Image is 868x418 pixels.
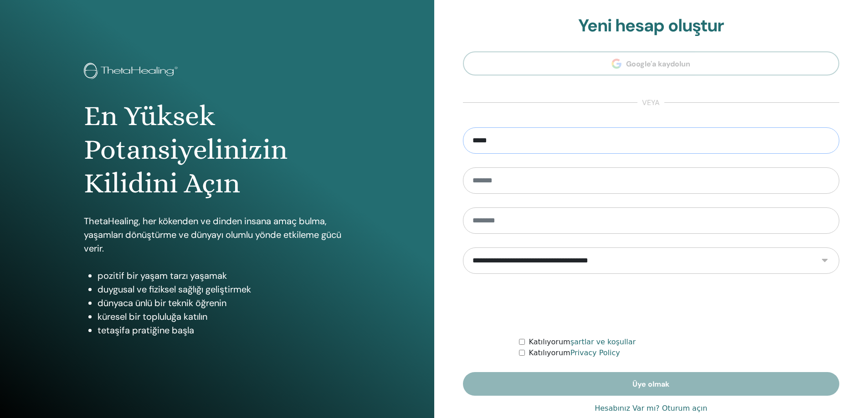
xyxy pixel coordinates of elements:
li: dünyaca ünlü bir teknik öğrenin [98,296,350,310]
label: Katılıyorum [529,337,636,347]
iframe: reCAPTCHA [582,287,720,323]
p: ThetaHealing, her kökenden ve dinden insana amaç bulma, yaşamları dönüştürme ve dünyayı olumlu yö... [84,214,350,255]
label: Katılıyorum [529,347,620,358]
a: Privacy Policy [570,348,620,357]
span: veya [637,97,664,108]
li: duygusal ve fiziksel sağlığı geliştirmek [98,282,350,296]
li: pozitif bir yaşam tarzı yaşamak [98,269,350,282]
a: şartlar ve koşullar [570,337,636,346]
a: Hesabınız Var mı? Oturum açın [595,403,707,414]
li: küresel bir topluluğa katılın [98,310,350,323]
li: tetaşifa pratiğine başla [98,323,350,337]
h2: Yeni hesap oluştur [463,15,840,36]
h1: En Yüksek Potansiyelinizin Kilidini Açın [84,99,350,201]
